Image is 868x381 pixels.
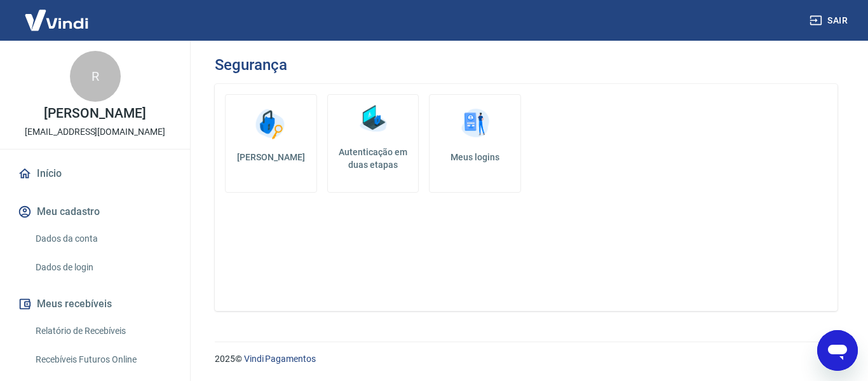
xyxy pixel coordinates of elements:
p: [EMAIL_ADDRESS][DOMAIN_NAME] [25,125,165,139]
a: Relatório de Recebíveis [31,318,175,344]
h5: [PERSON_NAME] [236,151,306,163]
h5: Autenticação em duas etapas [333,146,414,171]
p: [PERSON_NAME] [44,107,146,120]
a: Vindi Pagamentos [244,354,316,364]
a: [PERSON_NAME] [225,94,317,193]
a: Dados da conta [31,226,175,252]
h3: Segurança [215,56,287,74]
iframe: Botão para abrir a janela de mensagens, conversa em andamento [817,330,858,371]
a: Recebíveis Futuros Online [31,347,175,373]
img: Alterar senha [252,105,290,143]
button: Meus recebíveis [15,290,175,318]
button: Sair [807,9,853,32]
p: 2025 © [215,352,837,366]
h5: Meus logins [440,151,510,163]
a: Autenticação em duas etapas [327,94,419,193]
img: Meus logins [456,105,494,143]
img: Vindi [15,1,98,39]
div: R [70,51,121,102]
img: Autenticação em duas etapas [354,100,392,138]
a: Dados de login [31,254,175,281]
button: Meu cadastro [15,198,175,226]
a: Meus logins [429,94,521,193]
a: Início [15,160,175,188]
